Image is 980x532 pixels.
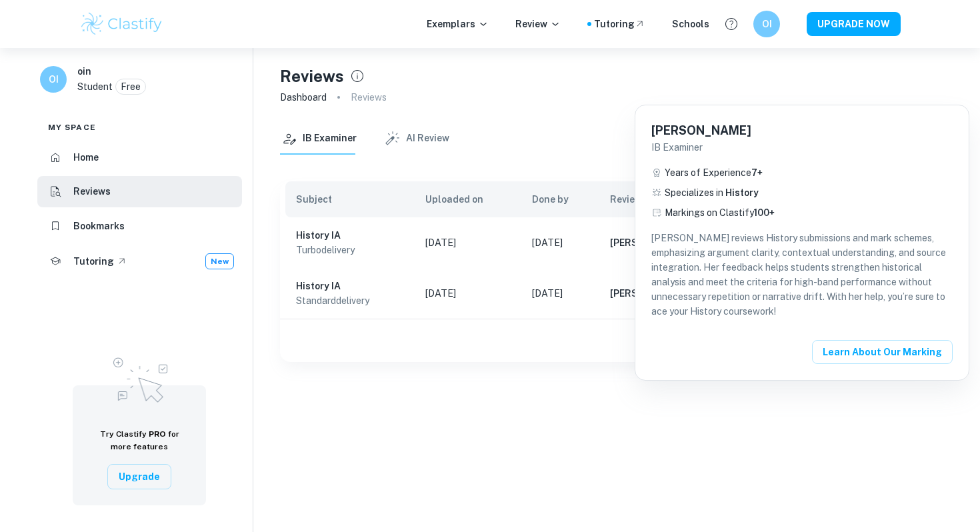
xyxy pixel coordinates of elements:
p: Years of Experience [665,165,763,180]
p: [PERSON_NAME] reviews History submissions and mark schemes, emphasizing argument clarity, context... [651,231,953,319]
span: 100+ [754,207,775,218]
span: 7 + [751,167,763,178]
h6: [PERSON_NAME] [651,121,953,140]
span: History [725,187,759,198]
p: Specializes in [665,185,759,200]
p: Markings on Clastify [665,205,775,220]
button: Learn about our Marking [812,340,953,364]
p: IB Examiner [651,140,953,155]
